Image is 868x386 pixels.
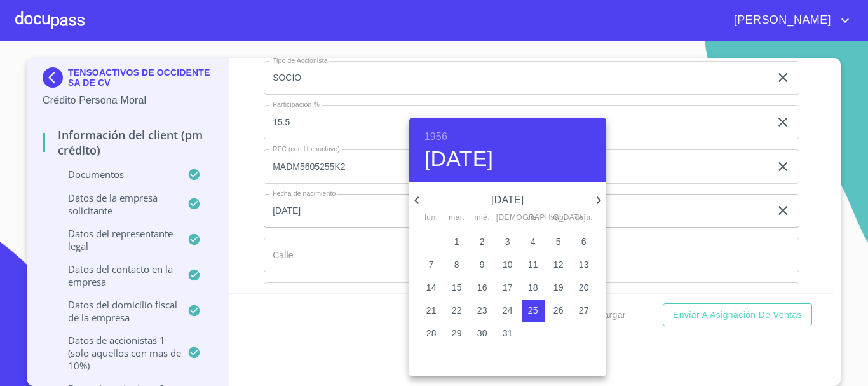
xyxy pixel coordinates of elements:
[581,235,587,248] p: 6
[528,304,538,317] p: 25
[480,258,485,271] p: 9
[573,231,595,254] button: 6
[445,254,468,277] button: 8
[579,304,589,317] p: 27
[547,300,570,322] button: 26
[445,300,468,322] button: 22
[573,254,595,277] button: 13
[547,212,570,224] span: sáb.
[477,281,487,294] p: 16
[547,231,570,254] button: 5
[480,235,485,248] p: 2
[503,304,513,317] p: 24
[522,300,545,322] button: 25
[496,277,519,300] button: 17
[471,254,494,277] button: 9
[426,327,437,340] p: 28
[503,281,513,294] p: 17
[426,304,437,317] p: 21
[471,322,494,345] button: 30
[477,304,487,317] p: 23
[573,212,595,224] span: dom.
[553,304,564,317] p: 26
[522,254,545,277] button: 11
[556,235,561,248] p: 5
[420,300,443,322] button: 21
[531,235,536,248] p: 4
[420,322,443,345] button: 28
[452,281,462,294] p: 15
[426,281,437,294] p: 14
[452,304,462,317] p: 22
[579,258,589,271] p: 13
[454,235,459,248] p: 1
[496,300,519,322] button: 24
[573,300,595,322] button: 27
[420,254,443,277] button: 7
[496,212,519,224] span: [DEMOGRAPHIC_DATA].
[505,235,510,248] p: 3
[496,322,519,345] button: 31
[445,231,468,254] button: 1
[471,231,494,254] button: 2
[445,277,468,300] button: 15
[553,281,564,294] p: 19
[547,277,570,300] button: 19
[573,277,595,300] button: 20
[471,212,494,224] span: mié.
[522,231,545,254] button: 4
[503,258,513,271] p: 10
[496,254,519,277] button: 10
[429,258,434,271] p: 7
[452,327,462,340] p: 29
[579,281,589,294] p: 20
[424,128,447,146] button: 1956
[471,277,494,300] button: 16
[553,258,564,271] p: 12
[522,212,545,224] span: vie.
[420,277,443,300] button: 14
[528,258,538,271] p: 11
[424,146,494,172] button: [DATE]
[522,277,545,300] button: 18
[496,231,519,254] button: 3
[477,327,487,340] p: 30
[445,212,468,224] span: mar.
[503,327,513,340] p: 31
[547,254,570,277] button: 12
[471,300,494,322] button: 23
[454,258,459,271] p: 8
[445,322,468,345] button: 29
[420,212,443,224] span: lun.
[424,193,591,208] p: [DATE]
[528,281,538,294] p: 18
